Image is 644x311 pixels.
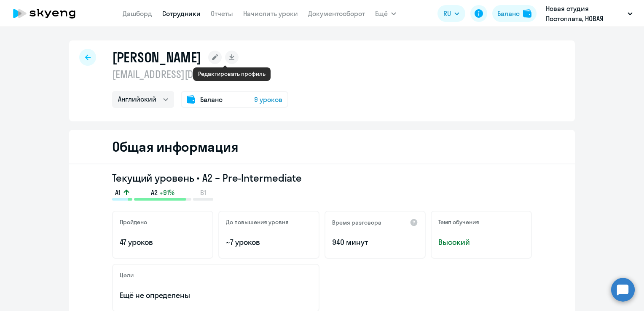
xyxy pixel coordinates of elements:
[443,8,451,19] span: RU
[120,290,312,301] p: Ещё не определены
[542,3,637,24] button: Новая студия Постоплата, НОВАЯ СТУДИЯ, ООО
[115,188,121,197] span: A1
[200,188,206,197] span: B1
[438,218,479,226] h5: Темп обучения
[308,9,365,18] a: Документооборот
[200,94,223,105] span: Баланс
[226,237,312,248] p: ~7 уроков
[120,237,206,248] p: 47 уроков
[112,138,238,155] h2: Общая информация
[159,188,174,197] span: +91%
[492,5,537,22] button: Балансbalance
[523,9,531,18] img: balance
[112,67,288,81] p: [EMAIL_ADDRESS][DOMAIN_NAME]
[243,9,298,18] a: Начислить уроки
[112,171,532,185] h3: Текущий уровень • A2 – Pre-Intermediate
[151,188,158,197] span: A2
[375,8,388,19] span: Ещё
[497,8,520,19] div: Баланс
[198,70,266,78] div: Редактировать профиль
[112,49,201,66] h1: [PERSON_NAME]
[375,5,396,22] button: Ещё
[332,237,418,248] p: 940 минут
[546,3,624,24] p: Новая студия Постоплата, НОВАЯ СТУДИЯ, ООО
[254,94,282,105] span: 9 уроков
[211,9,233,18] a: Отчеты
[332,219,381,226] h5: Время разговора
[226,218,289,226] h5: До повышения уровня
[120,218,147,226] h5: Пройдено
[120,271,134,279] h5: Цели
[162,9,201,18] a: Сотрудники
[437,5,465,22] button: RU
[438,237,524,248] span: Высокий
[123,9,152,18] a: Дашборд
